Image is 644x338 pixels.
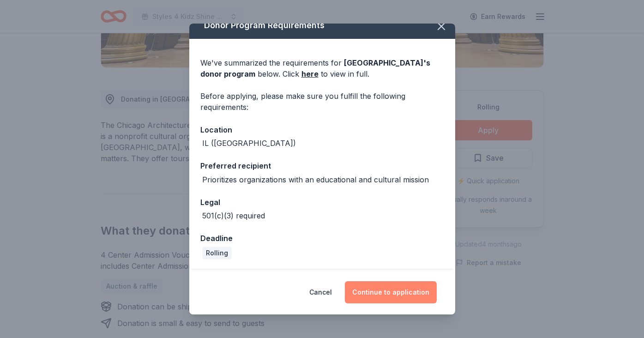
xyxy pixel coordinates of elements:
[202,247,232,260] div: Rolling
[200,232,444,244] div: Deadline
[200,160,444,172] div: Preferred recipient
[309,281,332,303] button: Cancel
[301,68,319,79] a: here
[200,196,444,208] div: Legal
[189,12,455,39] div: Donor Program Requirements
[200,57,444,79] div: We've summarized the requirements for below. Click to view in full.
[345,281,437,303] button: Continue to application
[202,210,265,221] div: 501(c)(3) required
[200,124,444,136] div: Location
[202,138,296,149] div: IL ([GEOGRAPHIC_DATA])
[202,174,429,185] div: Prioritizes organizations with an educational and cultural mission
[200,91,444,113] div: Before applying, please make sure you fulfill the following requirements:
